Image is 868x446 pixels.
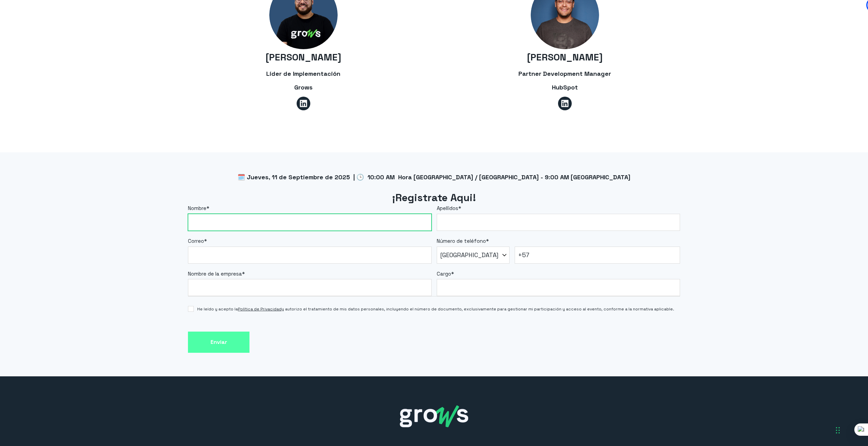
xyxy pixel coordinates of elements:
span: [PERSON_NAME] [266,51,341,63]
iframe: Chat Widget [745,350,868,446]
span: Partner Development Manager [518,70,611,78]
span: 🗓️ Jueves, 11 de Septiembre de 2025 | 🕒 10:00 AM Hora [GEOGRAPHIC_DATA] / [GEOGRAPHIC_DATA] - 9:0... [238,173,630,181]
span: He leído y acepto la y autorizo el tratamiento de mis datos personales, incluyendo el número de d... [197,306,674,312]
span: Cargo [437,270,451,277]
span: [PERSON_NAME] [527,51,603,63]
img: grows-white_1 [400,405,468,427]
a: Política de Privacidad [238,306,282,312]
span: HubSpot [552,83,578,91]
input: Enviar [188,332,249,353]
span: Nombre de la empresa [188,270,242,277]
span: Nombre [188,205,206,211]
a: Síguenos en LinkedIn [558,97,572,110]
span: Correo [188,238,204,244]
input: He leído y acepto laPolítica de Privacidady autorizo el tratamiento de mis datos personales, incl... [188,306,194,312]
span: Apellidos [437,205,458,211]
div: Arrastrar [836,420,840,441]
h2: ¡Registrate Aqui! [188,191,680,205]
span: Número de teléfono [437,238,486,244]
a: Síguenos en LinkedIn [297,97,310,110]
div: Widget de chat [745,350,868,446]
span: Grows [294,83,313,91]
span: Líder de Implementación [266,70,340,78]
